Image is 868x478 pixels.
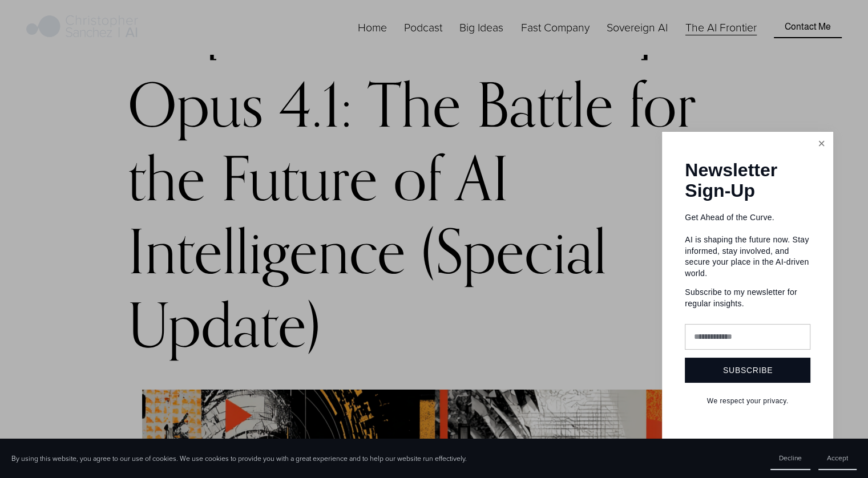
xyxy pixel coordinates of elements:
span: Decline [779,453,802,463]
button: Accept [818,447,857,470]
button: Subscribe [685,358,810,383]
h1: Newsletter Sign-Up [685,160,810,200]
a: Close [812,133,831,153]
p: Get Ahead of the Curve. AI is shaping the future now. Stay informed, stay involved, and secure yo... [685,212,810,279]
span: Accept [827,453,848,463]
p: We respect your privacy. [685,397,810,406]
p: By using this website, you agree to our use of cookies. We use cookies to provide you with a grea... [11,453,467,463]
button: Decline [770,447,810,470]
span: Subscribe [723,366,773,375]
p: Subscribe to my newsletter for regular insights. [685,287,810,309]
